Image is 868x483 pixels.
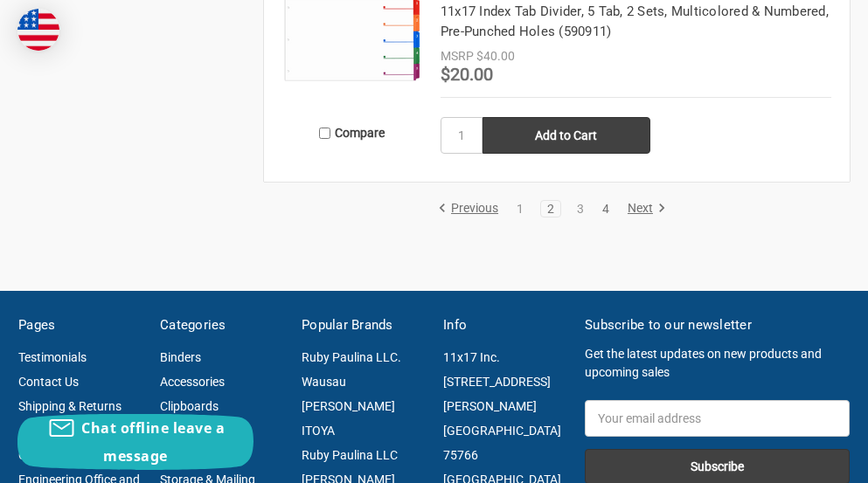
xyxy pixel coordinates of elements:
a: Binders [160,350,201,364]
h5: Popular Brands [302,315,425,335]
a: 1 [510,203,530,215]
img: duty and tax information for United States [17,9,59,51]
h5: Subscribe to our newsletter [585,315,850,335]
a: Contact Us [18,375,79,389]
a: 4 [596,203,615,215]
a: Previous [438,201,504,217]
a: 2 [541,203,560,215]
button: Chat offline leave a message [17,414,253,470]
a: Shipping & Returns [18,399,122,413]
span: $20.00 [441,64,493,85]
a: Next [621,201,666,217]
a: Accessories [160,375,225,389]
div: MSRP [441,47,474,66]
a: [PERSON_NAME] [302,399,395,413]
input: Your email address [585,400,850,437]
input: Add to Cart [483,117,650,154]
a: 11x17 Index Tab Divider, 5 Tab, 2 Sets, Multicolored & Numbered, Pre-Punched Holes (590911) [441,3,829,39]
h5: Categories [160,315,283,335]
p: Get the latest updates on new products and upcoming sales [585,345,850,382]
h5: Info [443,315,566,335]
a: ITOYA [302,424,335,438]
iframe: Google Customer Reviews [724,436,868,483]
a: Clipboards [160,399,219,413]
a: Wausau [302,375,346,389]
h5: Pages [18,315,142,335]
span: $40.00 [476,49,515,63]
a: 3 [571,203,590,215]
span: Chat offline leave a message [81,418,225,466]
a: Ruby Paulina LLC. [302,350,401,364]
a: Testimonials [18,350,87,364]
input: Compare [319,128,330,139]
a: Ruby Paulina LLC [302,448,398,462]
label: Compare [282,119,422,148]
